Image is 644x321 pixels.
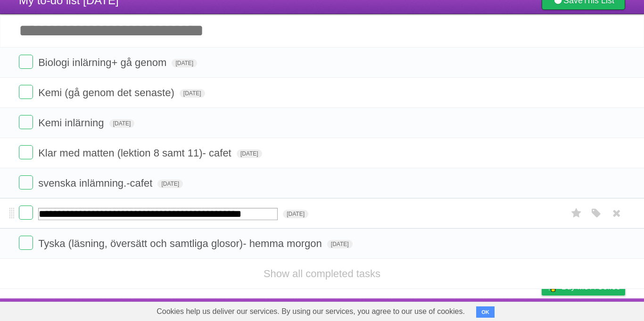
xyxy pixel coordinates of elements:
a: Developers [447,301,486,319]
span: [DATE] [180,89,205,98]
label: Done [19,85,33,99]
label: Done [19,55,33,69]
label: Done [19,145,33,159]
span: Biologi inlärning+ gå genom [38,57,169,68]
a: Terms [497,301,518,319]
a: About [416,301,436,319]
label: Done [19,236,33,250]
span: Kemi inlärning [38,117,106,129]
a: Suggest a feature [566,301,625,319]
span: Buy me a coffee [561,279,620,295]
span: svenska inlämning.-cafet [38,177,155,189]
span: [DATE] [172,59,197,67]
span: [DATE] [237,149,262,158]
span: [DATE] [109,119,135,128]
label: Done [19,115,33,129]
span: [DATE] [283,210,308,218]
span: [DATE] [157,180,183,188]
a: Show all completed tasks [264,268,380,280]
span: Tyska (läsning, översätt och samtliga glosor)- hemma morgon [38,238,324,249]
label: Done [19,175,33,189]
span: [DATE] [327,240,353,248]
span: Klar med matten (lektion 8 samt 11)- cafet [38,147,234,159]
span: Kemi (gå genom det senaste) [38,87,177,99]
button: OK [476,306,495,318]
span: Cookies help us deliver our services. By using our services, you agree to our use of cookies. [147,302,474,321]
label: Star task [568,206,586,221]
label: Done [19,206,33,220]
a: Privacy [529,301,554,319]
